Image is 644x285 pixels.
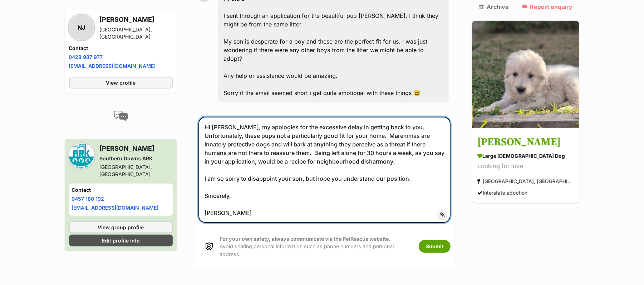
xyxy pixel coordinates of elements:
a: 0457 180 192 [72,196,104,202]
div: large [DEMOGRAPHIC_DATA] Dog [477,152,574,160]
div: NJ [69,15,94,40]
div: Looking for love [477,162,574,171]
span: View group profile [98,224,144,231]
h4: Contact [72,186,170,194]
span: View profile [106,79,136,86]
button: Submit [419,240,451,253]
a: Archive [479,4,509,10]
img: Abby Cadabby [472,21,579,128]
p: Avoid sharing personal information such as phone numbers and personal address. [220,235,412,258]
h3: [PERSON_NAME] [477,135,574,151]
a: View profile [69,77,173,89]
h3: [PERSON_NAME] [100,144,173,154]
a: Report enquiry [521,4,572,10]
img: conversation-icon-4a6f8262b818ee0b60e3300018af0b2d0b884aa5de6e9bcb8d3d4eeb1a70a7c4.svg [114,111,128,121]
a: [EMAIL_ADDRESS][DOMAIN_NAME] [69,63,156,69]
div: [GEOGRAPHIC_DATA], [GEOGRAPHIC_DATA] [100,164,173,178]
a: View group profile [69,221,173,233]
h3: [PERSON_NAME] [100,15,173,25]
strong: For your own safety, always communicate via the PetRescue website. [220,236,390,242]
div: Southern Downs ARK [100,155,173,162]
a: 0428 987 977 [69,54,103,60]
a: [PERSON_NAME] large [DEMOGRAPHIC_DATA] Dog Looking for love [GEOGRAPHIC_DATA], [GEOGRAPHIC_DATA] ... [472,129,579,203]
a: [EMAIL_ADDRESS][DOMAIN_NAME] [72,205,159,211]
img: Southern Downs ARK profile pic [69,144,94,169]
h4: Contact [69,45,173,52]
div: Interstate adoption [477,188,527,198]
a: Edit profile info [69,235,173,246]
div: [GEOGRAPHIC_DATA], [GEOGRAPHIC_DATA] [477,177,574,186]
div: [GEOGRAPHIC_DATA], [GEOGRAPHIC_DATA] [100,26,173,40]
span: Edit profile info [102,237,140,244]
